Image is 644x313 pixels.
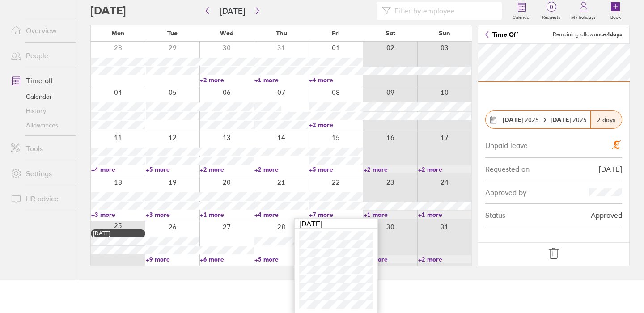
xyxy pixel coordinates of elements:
a: +5 more [146,165,199,173]
strong: [DATE] [551,116,572,124]
label: Calendar [507,12,537,20]
label: Book [605,12,626,20]
a: Allowances [4,118,76,132]
div: Unpaid leave [485,140,528,149]
span: Remaining allowance: [553,31,622,38]
div: Status [485,211,505,219]
label: My holidays [566,12,601,20]
span: Sun [439,30,450,37]
a: +9 more [146,255,199,263]
div: Approved [591,211,622,219]
div: Approved by [485,188,526,196]
a: +4 more [91,165,145,173]
a: +1 more [418,211,472,219]
a: +5 more [309,165,363,173]
span: Tue [167,30,178,37]
a: +2 more [364,165,417,173]
span: 0 [537,4,566,11]
a: History [4,104,76,118]
input: Filter by employee [391,2,496,19]
a: +1 more [254,76,308,84]
div: [DATE] [295,219,377,229]
strong: [DATE] [503,116,523,124]
span: Mon [111,30,125,37]
a: +2 more [200,165,254,173]
span: 2025 [503,116,539,123]
span: Fri [332,30,340,37]
a: +2 more [254,165,308,173]
a: +1 more [364,211,417,219]
div: [DATE] [93,230,143,237]
a: +4 more [309,76,363,84]
button: [DATE] [213,4,252,18]
a: Overview [4,21,76,39]
a: Settings [4,165,76,182]
a: +1 more [200,211,254,219]
span: Thu [276,30,287,37]
div: Requested on [485,165,530,173]
a: Time off [4,72,76,89]
a: +2 more [200,76,254,84]
a: +3 more [146,211,199,219]
a: +7 more [309,211,363,219]
span: 2025 [551,116,587,123]
span: Sat [386,30,395,37]
a: +3 more [91,211,145,219]
div: [DATE] [599,165,622,173]
a: Tools [4,140,76,157]
a: Time Off [485,31,518,38]
a: +6 more [200,255,254,263]
a: HR advice [4,190,76,207]
a: +2 more [364,255,417,263]
a: People [4,47,76,64]
a: +5 more [254,255,308,263]
label: Requests [537,12,566,20]
a: +2 more [418,165,472,173]
a: Calendar [4,89,76,104]
a: +2 more [309,121,363,129]
a: +2 more [418,255,472,263]
div: 2 days [590,111,622,128]
span: Wed [220,30,233,37]
strong: 4 days [607,31,622,38]
a: +4 more [254,211,308,219]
